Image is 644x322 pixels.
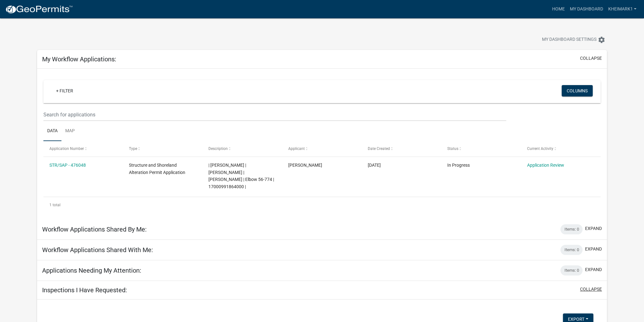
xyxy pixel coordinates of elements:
[560,224,583,234] div: Items: 0
[567,3,605,15] a: My Dashboard
[288,146,305,151] span: Applicant
[598,36,605,44] i: settings
[202,141,282,156] datatable-header-cell: Description
[368,163,381,168] span: 09/09/2025
[288,163,322,168] span: Kent Heimark
[43,197,601,213] div: 1 total
[560,245,583,255] div: Items: 0
[49,163,86,168] a: STR/SAP - 476048
[208,146,228,151] span: Description
[129,146,137,151] span: Type
[537,34,610,46] button: My Dashboard Settingssettings
[51,85,78,96] a: + Filter
[129,163,185,175] span: Structure and Shoreland Alteration Permit Application
[605,3,639,15] a: kheimark1
[521,141,600,156] datatable-header-cell: Current Activity
[43,141,123,156] datatable-header-cell: Application Number
[585,246,602,252] button: expand
[527,146,553,151] span: Current Activity
[37,69,607,219] div: collapse
[447,163,470,168] span: In Progress
[43,108,506,121] input: Search for applications
[61,121,79,141] a: Map
[42,286,127,294] h5: Inspections I Have Requested:
[282,141,362,156] datatable-header-cell: Applicant
[585,266,602,273] button: expand
[362,141,441,156] datatable-header-cell: Date Created
[42,246,153,254] h5: Workflow Applications Shared With Me:
[542,36,596,44] span: My Dashboard Settings
[549,3,567,15] a: Home
[585,225,602,232] button: expand
[42,267,141,274] h5: Applications Needing My Attention:
[580,55,602,62] button: collapse
[42,55,116,63] h5: My Workflow Applications:
[42,226,147,233] h5: Workflow Applications Shared By Me:
[49,146,84,151] span: Application Number
[208,163,274,189] span: | Michelle Jevne | KENT W HEIMARK | JENNIFER L HEIMARK | Elbow 56-774 | 17000991864000 |
[43,121,61,141] a: Data
[368,146,390,151] span: Date Created
[123,141,202,156] datatable-header-cell: Type
[441,141,521,156] datatable-header-cell: Status
[562,85,593,96] button: Columns
[447,146,458,151] span: Status
[580,286,602,293] button: collapse
[527,163,564,168] a: Application Review
[560,265,583,276] div: Items: 0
